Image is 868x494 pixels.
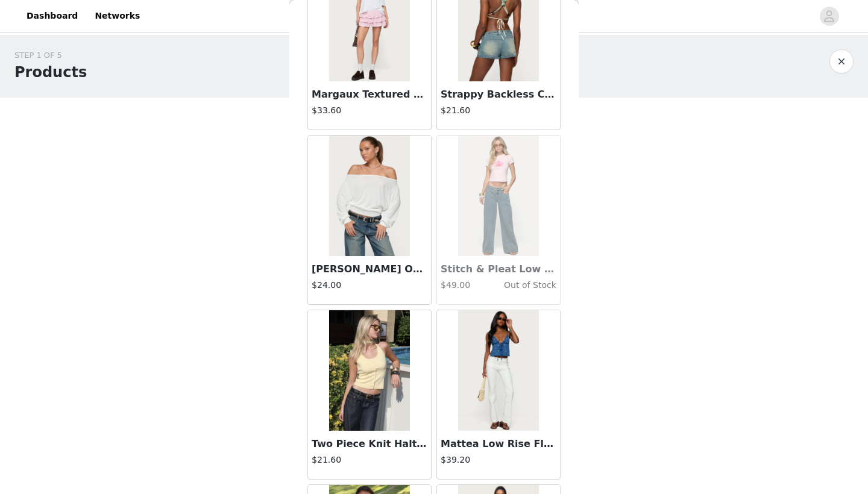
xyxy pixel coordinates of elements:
h3: Strappy Backless Cowl Neck Top [441,87,556,102]
h4: $21.60 [312,454,427,466]
img: Stitch & Pleat Low Rise Jeans [458,136,538,256]
img: Two Piece Knit Halter Top [329,310,409,431]
h1: Products [14,61,87,83]
img: Mattea Low Rise Flared Jeans [458,310,538,431]
h3: [PERSON_NAME] Off Shoulder Oversized Top [312,262,427,277]
h4: Out of Stock [479,279,556,292]
h3: Margaux Textured Ruffle Mini Skort [312,87,427,102]
h3: Mattea Low Rise Flared Jeans [441,437,556,451]
img: Nannie Off Shoulder Oversized Top [329,136,409,256]
h4: $49.00 [441,279,479,292]
h4: $24.00 [312,279,427,292]
h4: $33.60 [312,104,427,117]
h4: $21.60 [441,104,556,117]
h3: Two Piece Knit Halter Top [312,437,427,451]
h3: Stitch & Pleat Low Rise Jeans [441,262,556,277]
a: Networks [87,2,147,30]
h4: $39.20 [441,454,556,466]
div: STEP 1 OF 5 [14,49,87,61]
div: avatar [823,7,835,26]
a: Dashboard [19,2,85,30]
